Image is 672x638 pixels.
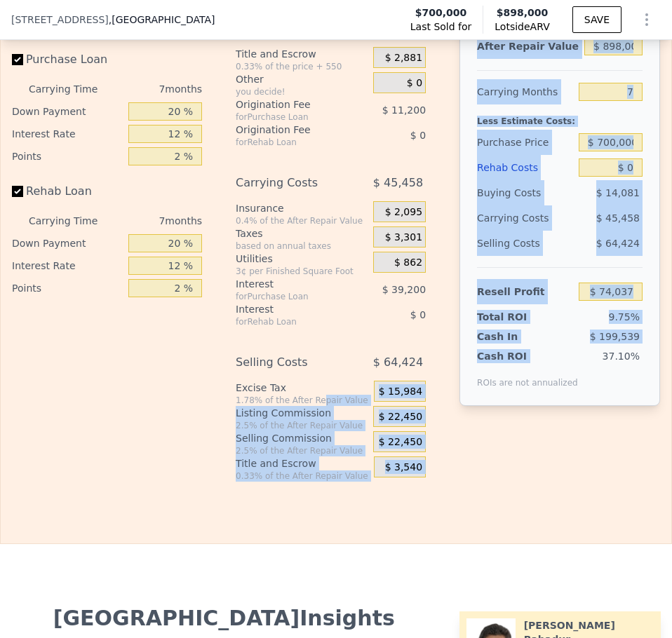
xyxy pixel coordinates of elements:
[477,130,573,155] div: Purchase Price
[385,206,422,219] span: $ 2,095
[596,212,640,224] span: $ 45,458
[29,210,98,232] div: Carrying Time
[12,100,123,123] div: Down Payment
[477,180,573,205] div: Buying Costs
[12,254,123,277] div: Interest Rate
[385,231,422,244] span: $ 3,301
[12,145,123,168] div: Points
[477,349,578,363] div: Cash ROI
[609,311,640,323] span: 9.75%
[382,104,426,116] span: $ 11,200
[590,331,640,342] span: $ 199,539
[12,179,123,204] label: Rehab Loan
[236,47,368,61] div: Title and Escrow
[477,79,573,104] div: Carrying Months
[385,461,422,474] span: $ 3,540
[12,277,123,299] div: Points
[103,210,202,232] div: 7 months
[379,386,422,398] span: $ 15,984
[477,231,573,256] div: Selling Costs
[236,61,368,72] div: 0.33% of the price + 550
[236,266,368,277] div: 3¢ per Finished Square Foot
[236,201,368,215] div: Insurance
[236,86,368,97] div: you decide!
[12,232,123,254] div: Down Payment
[236,123,347,137] div: Origination Fee
[495,20,549,34] span: Lotside ARV
[109,13,215,27] span: , [GEOGRAPHIC_DATA]
[236,445,368,456] div: 2.5% of the After Repair Value
[12,47,123,72] label: Purchase Loan
[477,310,537,324] div: Total ROI
[236,350,347,375] div: Selling Costs
[236,395,368,406] div: 1.78% of the After Repair Value
[236,240,368,252] div: based on annual taxes
[236,406,368,420] div: Listing Commission
[12,54,23,65] input: Purchase Loan
[12,186,23,197] input: Rehab Loan
[236,72,368,86] div: Other
[236,97,347,111] div: Origination Fee
[236,470,368,482] div: 0.33% of the After Repair Value
[236,456,368,470] div: Title and Escrow
[633,6,661,34] button: Show Options
[379,436,422,449] span: $ 22,450
[477,330,537,344] div: Cash In
[410,130,426,141] span: $ 0
[236,226,368,240] div: Taxes
[373,350,423,375] span: $ 64,424
[236,215,368,226] div: 0.4% of the After Repair Value
[12,123,123,145] div: Interest Rate
[236,137,347,148] div: for Rehab Loan
[394,257,422,269] span: $ 862
[11,606,437,631] div: [GEOGRAPHIC_DATA] Insights
[103,78,202,100] div: 7 months
[236,277,347,291] div: Interest
[477,34,579,59] div: After Repair Value
[596,187,640,198] span: $ 14,081
[236,170,347,196] div: Carrying Costs
[29,78,98,100] div: Carrying Time
[477,205,549,231] div: Carrying Costs
[236,420,368,431] div: 2.5% of the After Repair Value
[477,363,578,388] div: ROIs are not annualized
[385,52,422,65] span: $ 2,881
[236,431,368,445] div: Selling Commission
[415,6,467,20] span: $700,000
[572,6,621,33] button: SAVE
[497,7,549,18] span: $898,000
[373,170,423,196] span: $ 45,458
[382,284,426,295] span: $ 39,200
[596,238,640,249] span: $ 64,424
[236,291,347,302] div: for Purchase Loan
[379,411,422,423] span: $ 22,450
[236,111,347,123] div: for Purchase Loan
[477,104,643,130] div: Less Estimate Costs:
[236,252,368,266] div: Utilities
[236,381,368,395] div: Excise Tax
[11,13,109,27] span: [STREET_ADDRESS]
[477,155,573,180] div: Rehab Costs
[477,279,573,304] div: Resell Profit
[410,309,426,320] span: $ 0
[236,316,347,327] div: for Rehab Loan
[603,351,640,362] span: 37.10%
[236,302,347,316] div: Interest
[407,77,422,90] span: $ 0
[410,20,472,34] span: Last Sold for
